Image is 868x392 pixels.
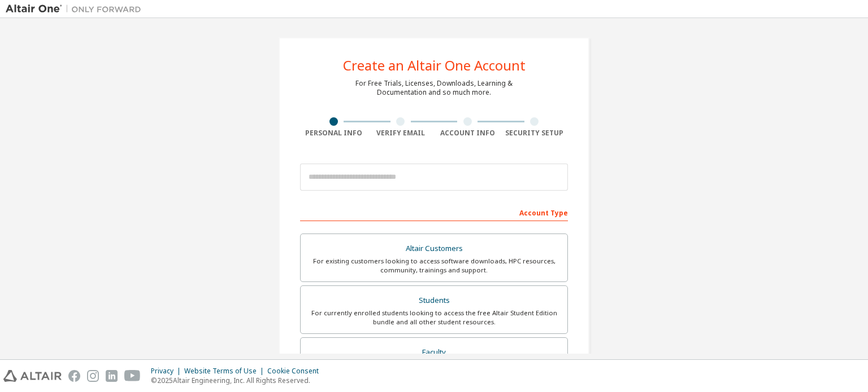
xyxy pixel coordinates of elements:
img: linkedin.svg [106,370,118,382]
div: Privacy [151,367,184,376]
p: © 2025 Altair Engineering, Inc. All Rights Reserved. [151,376,325,385]
div: Personal Info [300,129,367,138]
img: youtube.svg [124,370,141,382]
div: Faculty [307,345,561,360]
img: altair_logo.svg [3,370,62,382]
div: For existing customers looking to access software downloads, HPC resources, community, trainings ... [307,257,561,275]
div: Account Info [434,129,501,138]
img: Altair One [6,3,147,15]
div: Altair Customers [307,241,561,257]
div: Cookie Consent [267,367,325,376]
div: For currently enrolled students looking to access the free Altair Student Edition bundle and all ... [307,309,561,327]
div: For Free Trials, Licenses, Downloads, Learning & Documentation and so much more. [355,79,513,97]
div: Security Setup [501,129,568,138]
div: Account Type [300,203,568,221]
div: Website Terms of Use [184,367,267,376]
div: Students [307,293,561,309]
div: Create an Altair One Account [343,59,526,72]
div: Verify Email [367,129,435,138]
img: instagram.svg [87,370,99,382]
img: facebook.svg [68,370,80,382]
